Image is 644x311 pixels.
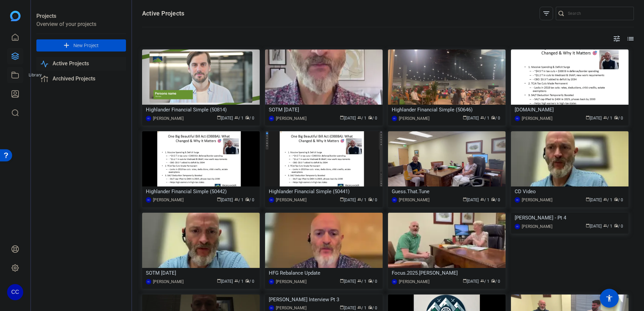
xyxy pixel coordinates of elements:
div: [PERSON_NAME] [399,278,429,285]
span: / 0 [245,198,254,202]
div: CC [269,116,274,121]
div: CC [392,279,397,284]
span: group [603,197,607,201]
span: radio [491,279,495,283]
div: CC [146,197,151,203]
span: calendar_today [217,279,221,283]
div: Guess.That.Tune [392,186,502,197]
span: [DATE] [586,224,602,229]
span: group [603,223,607,228]
div: [PERSON_NAME] [522,115,552,122]
span: [DATE] [217,116,233,120]
input: Search [568,9,629,18]
div: Focus.2025.[PERSON_NAME] [392,268,502,278]
span: group [357,197,361,201]
span: / 0 [368,116,377,120]
span: group [603,115,607,119]
div: [PERSON_NAME] [153,197,184,203]
button: New Project [36,39,126,51]
mat-icon: add [62,41,71,50]
div: [PERSON_NAME] [276,115,307,122]
span: calendar_today [217,197,221,201]
span: / 1 [234,198,244,202]
span: group [234,197,238,201]
span: calendar_today [463,197,467,201]
div: [PERSON_NAME] [153,115,184,122]
mat-icon: accessibility [605,294,613,302]
div: [PERSON_NAME] [522,197,552,203]
div: CC [146,279,151,284]
div: CC [269,305,274,311]
span: group [357,115,361,119]
span: [DATE] [586,198,602,202]
mat-icon: tune [613,35,621,43]
span: calendar_today [340,279,344,283]
span: / 1 [603,198,612,202]
span: radio [368,115,372,119]
span: group [480,197,484,201]
div: Overview of your projects [36,20,126,28]
div: [PERSON_NAME] [276,278,307,285]
span: calendar_today [586,115,590,119]
mat-icon: filter_list [542,9,550,18]
img: blue-gradient.svg [10,11,21,21]
a: Active Projects [36,57,126,71]
span: group [234,115,238,119]
div: CC [515,224,520,229]
span: calendar_today [340,115,344,119]
div: SOTM [DATE] [269,105,379,115]
div: CC [7,284,23,300]
span: calendar_today [586,223,590,228]
span: calendar_today [463,279,467,283]
span: radio [614,223,618,228]
span: group [480,115,484,119]
span: group [357,279,361,283]
div: CC [269,197,274,203]
div: HFG Rebalance Update [269,268,379,278]
span: / 0 [245,279,254,284]
div: Projects [36,12,126,20]
span: / 0 [245,116,254,120]
div: CC [269,279,274,284]
span: radio [614,197,618,201]
span: / 0 [614,224,623,229]
span: group [357,305,361,309]
span: / 0 [491,198,500,202]
div: CC [515,197,520,203]
div: CC [515,116,520,121]
span: / 0 [491,116,500,120]
span: / 0 [614,198,623,202]
span: [DATE] [340,116,356,120]
div: [DOMAIN_NAME] [515,105,625,115]
div: [PERSON_NAME] [153,278,184,285]
span: / 1 [234,116,244,120]
span: / 0 [491,279,500,284]
h1: Active Projects [142,9,184,18]
span: / 1 [603,116,612,120]
span: radio [491,197,495,201]
span: group [234,279,238,283]
div: [PERSON_NAME] [522,223,552,230]
span: / 0 [368,198,377,202]
span: / 1 [480,279,489,284]
span: / 1 [480,198,489,202]
span: / 1 [480,116,489,120]
span: [DATE] [340,198,356,202]
div: CD Video [515,186,625,197]
span: calendar_today [463,115,467,119]
div: CC [392,197,397,203]
div: [PERSON_NAME] [399,115,429,122]
span: / 1 [357,279,366,284]
span: [DATE] [463,116,479,120]
span: / 1 [234,279,244,284]
span: [DATE] [217,198,233,202]
span: calendar_today [340,305,344,309]
div: CC [392,116,397,121]
a: Archived Projects [36,72,126,86]
span: [DATE] [340,279,356,284]
div: Library [26,71,45,79]
span: radio [368,279,372,283]
div: SOTM [DATE] [146,268,256,278]
div: CC [146,116,151,121]
span: radio [368,305,372,309]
